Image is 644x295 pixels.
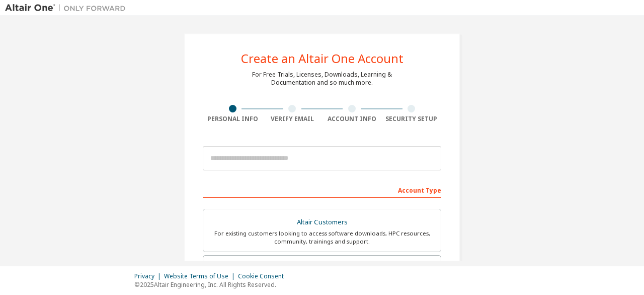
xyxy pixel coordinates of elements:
div: Privacy [134,272,164,280]
div: Altair Customers [209,215,435,229]
div: Account Info [322,115,382,123]
div: Security Setup [382,115,442,123]
div: Website Terms of Use [164,272,238,280]
img: Altair One [5,3,131,13]
div: Verify Email [263,115,323,123]
div: Create an Altair One Account [241,52,404,65]
p: © 2025 Altair Engineering, Inc. All Rights Reserved. [134,280,290,289]
div: For Free Trials, Licenses, Downloads, Learning & Documentation and so much more. [252,71,392,87]
div: For existing customers looking to access software downloads, HPC resources, community, trainings ... [209,229,435,246]
div: Personal Info [203,115,263,123]
div: Cookie Consent [238,272,290,280]
div: Account Type [203,182,441,198]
